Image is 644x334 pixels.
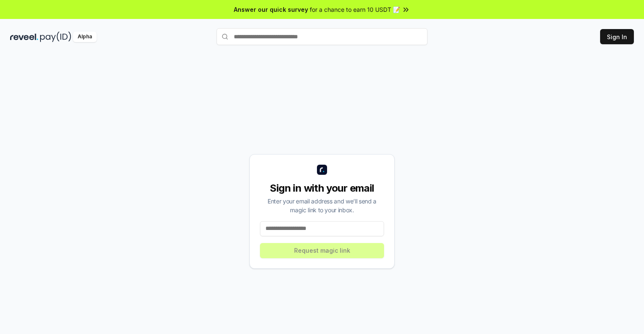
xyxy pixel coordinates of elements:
[73,32,97,42] div: Alpha
[310,5,400,14] span: for a chance to earn 10 USDT 📝
[10,32,38,42] img: reveel_dark
[234,5,308,14] span: Answer our quick survey
[260,197,384,214] div: Enter your email address and we’ll send a magic link to your inbox.
[40,32,71,42] img: pay_id
[260,182,384,195] div: Sign in with your email
[600,29,634,44] button: Sign In
[317,165,327,175] img: logo_small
